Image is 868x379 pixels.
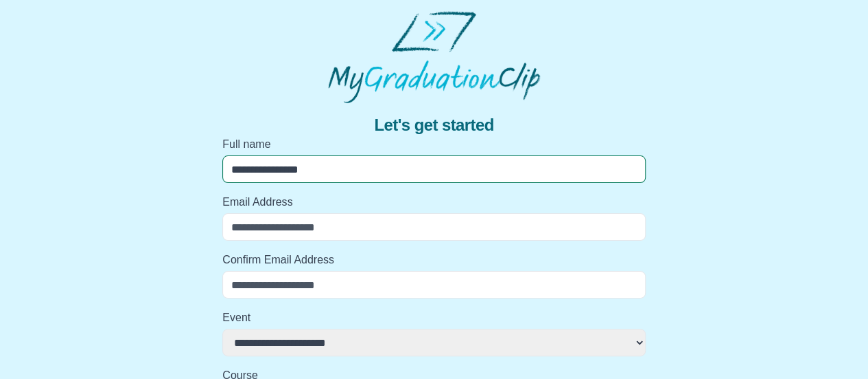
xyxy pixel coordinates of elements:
label: Full name [222,136,646,153]
label: Email Address [222,194,646,210]
img: MyGraduationClip [328,11,539,103]
label: Confirm Email Address [222,252,646,268]
span: Let's get started [374,114,493,136]
label: Event [222,310,646,326]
